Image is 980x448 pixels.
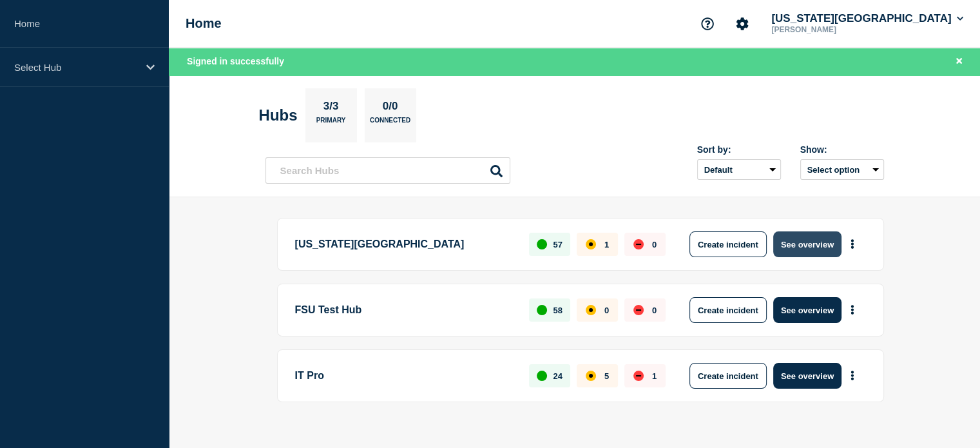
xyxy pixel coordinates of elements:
h2: Hubs [259,106,298,124]
div: Sort by: [697,144,781,155]
div: up [537,371,547,381]
p: 0 [652,306,657,315]
button: [US_STATE][GEOGRAPHIC_DATA] [769,12,966,25]
div: Show: [800,144,884,155]
button: More actions [844,364,861,388]
div: up [537,239,547,249]
p: 24 [553,371,562,381]
button: More actions [844,298,861,322]
div: down [633,305,644,315]
p: 0 [604,306,609,315]
button: See overview [773,297,841,323]
h1: Home [186,16,222,31]
div: down [633,239,644,249]
select: Sort by [697,159,781,180]
p: [US_STATE][GEOGRAPHIC_DATA] [295,231,515,257]
button: See overview [773,231,841,257]
button: Create incident [689,363,767,389]
div: down [633,371,644,381]
button: Close banner [951,54,967,69]
span: Signed in successfully [187,56,284,66]
button: See overview [773,363,841,389]
input: Search Hubs [265,157,510,184]
div: affected [586,239,596,249]
p: FSU Test Hub [295,297,515,323]
p: [PERSON_NAME] [769,25,903,34]
button: More actions [844,233,861,257]
button: Create incident [689,297,767,323]
p: 0 [652,240,657,249]
p: 58 [553,306,562,315]
p: 57 [553,240,562,249]
p: Connected [370,117,410,130]
button: Select option [800,159,884,180]
p: Select Hub [14,62,138,73]
p: 1 [652,371,657,381]
p: IT Pro [295,363,515,389]
div: affected [586,305,596,315]
p: 5 [604,371,609,381]
p: Primary [316,117,346,130]
div: up [537,305,547,315]
p: 3/3 [318,100,343,117]
div: affected [586,371,596,381]
button: Support [694,10,721,37]
p: 0/0 [378,100,403,117]
button: Create incident [689,231,767,257]
button: Account settings [729,10,756,37]
p: 1 [604,240,609,249]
